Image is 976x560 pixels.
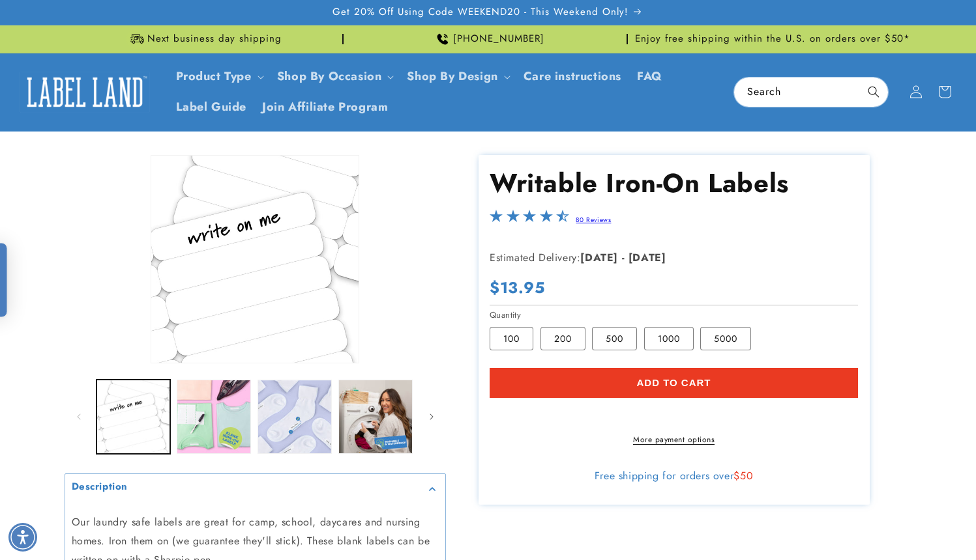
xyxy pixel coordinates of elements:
[628,250,666,265] strong: [DATE]
[644,327,694,350] label: 1000
[592,327,637,350] label: 500
[490,434,858,445] a: More payment options
[635,33,910,46] span: Enjoy free shipping within the U.S. on orders over $50*
[636,377,711,389] span: Add to cart
[177,380,251,454] button: Load image 2 in gallery view
[65,25,344,53] div: Announcement
[490,249,816,268] p: Estimated Delivery:
[269,61,400,92] summary: Shop By Occasion
[490,166,858,200] h1: Writable Iron-On Labels
[629,61,670,92] a: FAQ
[490,327,533,350] label: 100
[524,69,621,84] span: Care instructions
[453,33,544,46] span: [PHONE_NUMBER]
[176,68,252,85] a: Product Type
[633,25,912,53] div: Announcement
[399,61,515,92] summary: Shop By Design
[407,68,497,85] a: Shop By Design
[65,474,445,503] summary: Description
[490,277,545,298] span: $13.95
[262,100,388,115] span: Join Affiliate Program
[349,25,628,53] div: Announcement
[540,327,585,350] label: 200
[490,309,522,322] legend: Quantity
[147,33,282,46] span: Next business day shipping
[168,61,269,92] summary: Product Type
[176,100,247,115] span: Label Guide
[622,250,625,265] strong: -
[740,468,753,483] span: 50
[417,402,446,431] button: Slide right
[15,67,155,117] a: Label Land
[490,469,858,483] div: Free shipping for orders over
[338,380,413,454] button: Load image 4 in gallery view
[490,368,858,398] button: Add to cart
[637,69,662,84] span: FAQ
[702,499,963,547] iframe: Gorgias Floating Chat
[65,402,93,431] button: Slide left
[580,250,618,265] strong: [DATE]
[333,6,628,19] span: Get 20% Off Using Code WEEKEND20 - This Weekend Only!
[72,481,128,494] h2: Description
[8,523,37,552] div: Accessibility Menu
[277,69,382,84] span: Shop By Occasion
[576,215,611,225] a: 80 Reviews
[490,213,569,228] span: 4.3-star overall rating
[258,380,332,454] button: Load image 3 in gallery view
[700,327,751,350] label: 5000
[733,468,740,483] span: $
[96,380,171,454] button: Load image 1 in gallery view
[168,92,255,122] a: Label Guide
[20,72,150,112] img: Label Land
[859,77,888,106] button: Search
[516,61,629,92] a: Care instructions
[254,92,396,122] a: Join Affiliate Program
